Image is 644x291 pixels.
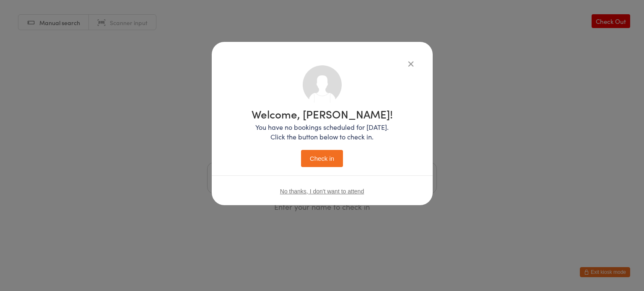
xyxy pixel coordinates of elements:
button: No thanks, I don't want to attend [280,188,364,195]
p: You have no bookings scheduled for [DATE]. Click the button below to check in. [252,122,393,142]
img: no_photo.png [303,65,342,104]
button: Check in [301,150,343,167]
h1: Welcome, [PERSON_NAME]! [252,108,393,119]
